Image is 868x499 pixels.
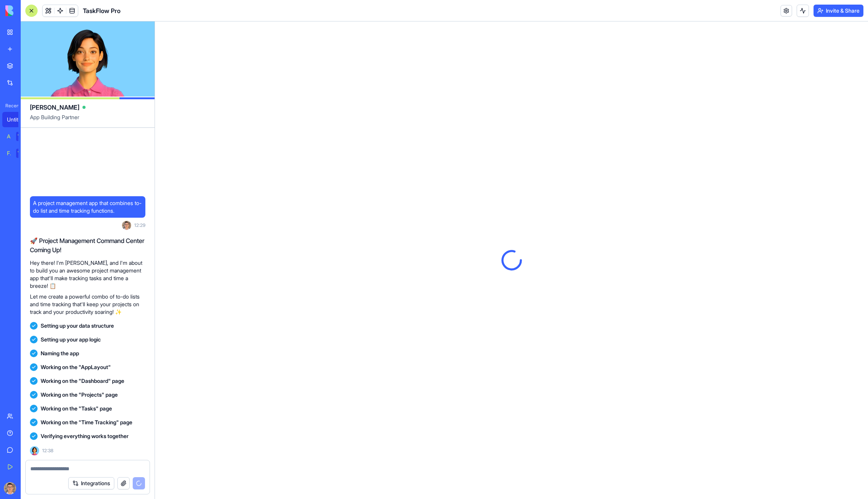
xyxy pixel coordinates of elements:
[7,149,11,157] div: Feedback Form
[2,146,33,161] a: Feedback FormTRY
[33,199,142,215] span: A project management app that combines to-do list and time tracking functions.
[41,419,132,426] span: Working on the "Time Tracking" page
[41,432,128,440] span: Verifying everything works together
[41,350,79,357] span: Naming the app
[2,103,18,109] span: Recent
[30,113,145,127] span: App Building Partner
[41,377,124,385] span: Working on the "Dashboard" page
[41,363,111,371] span: Working on the "AppLayout"
[30,446,39,455] img: Ella_00000_wcx2te.png
[30,293,145,316] p: Let me create a powerful combo of to-do lists and time tracking that'll keep your projects on tra...
[2,129,33,144] a: AI Logo GeneratorTRY
[814,5,863,17] button: Invite & Share
[2,112,33,127] a: Untitled App
[30,103,79,112] span: [PERSON_NAME]
[41,336,101,343] span: Setting up your app logic
[68,477,114,489] button: Integrations
[134,222,145,228] span: 12:29
[16,149,28,158] div: TRY
[41,322,114,330] span: Setting up your data structure
[122,221,131,230] img: ACg8ocJRfdfVaF-9l65Xesachdj8Tfvr9CAP2QKXkLVMWpExfIDdivw=s96-c
[83,6,120,15] span: TaskFlow Pro
[7,133,11,140] div: AI Logo Generator
[30,236,145,254] h2: 🚀 Project Management Command Center Coming Up!
[4,482,16,494] img: ACg8ocJRfdfVaF-9l65Xesachdj8Tfvr9CAP2QKXkLVMWpExfIDdivw=s96-c
[42,448,53,454] span: 12:38
[41,405,112,412] span: Working on the "Tasks" page
[7,116,28,123] div: Untitled App
[30,259,145,290] p: Hey there! I'm [PERSON_NAME], and I'm about to build you an awesome project management app that'l...
[5,5,53,16] img: logo
[41,391,118,399] span: Working on the "Projects" page
[16,132,28,141] div: TRY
